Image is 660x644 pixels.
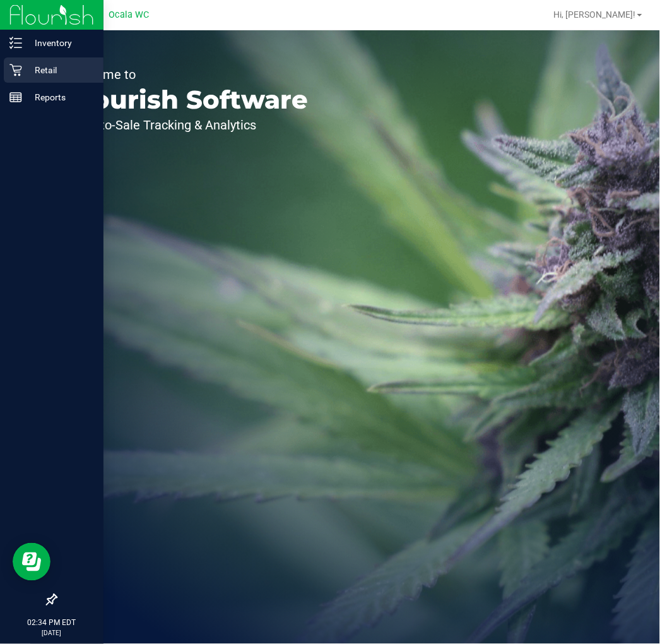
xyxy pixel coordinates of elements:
p: 02:34 PM EDT [6,617,98,629]
inline-svg: Inventory [9,37,22,49]
p: Retail [22,63,98,78]
inline-svg: Reports [9,91,22,104]
span: Ocala WC [109,9,149,20]
inline-svg: Retail [9,64,22,76]
span: Hi, [PERSON_NAME]! [554,9,636,20]
p: [DATE] [6,629,98,638]
p: Reports [22,90,98,105]
p: Inventory [22,35,98,51]
p: Seed-to-Sale Tracking & Analytics [68,119,308,131]
iframe: Resource center [13,543,50,581]
p: Welcome to [68,68,308,81]
p: Flourish Software [68,87,308,112]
